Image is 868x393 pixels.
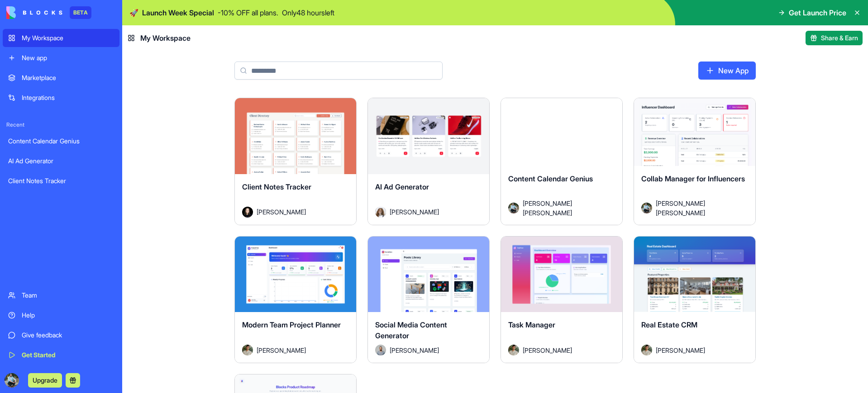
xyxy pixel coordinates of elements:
[257,207,306,217] span: [PERSON_NAME]
[22,73,114,82] div: Marketplace
[22,33,114,43] div: My Workspace
[8,137,114,146] div: Content Calendar Genius
[634,236,756,364] a: Real Estate CRMAvatar[PERSON_NAME]
[390,207,439,217] span: [PERSON_NAME]
[3,326,119,344] a: Give feedback
[508,345,519,355] img: Avatar
[70,6,91,19] div: BETA
[375,320,447,340] span: Social Media Content Generator
[3,286,119,304] a: Team
[656,199,741,218] span: [PERSON_NAME] [PERSON_NAME]
[3,69,119,87] a: Marketplace
[129,7,138,18] span: 🚀
[806,31,863,45] button: Share & Earn
[3,29,119,47] a: My Workspace
[375,207,386,218] img: Avatar
[698,62,756,80] a: New App
[3,49,119,67] a: New app
[22,291,114,300] div: Team
[641,174,745,183] span: Collab Manager for Influencers
[22,311,114,320] div: Help
[3,132,119,150] a: Content Calendar Genius
[22,93,114,102] div: Integrations
[242,320,341,329] span: Modern Team Project Planner
[8,156,114,166] div: AI Ad Generator
[641,320,697,329] span: Real Estate CRM
[523,346,572,355] span: [PERSON_NAME]
[508,174,593,183] span: Content Calendar Genius
[234,98,357,225] a: Client Notes TrackerAvatar[PERSON_NAME]
[22,350,114,360] div: Get Started
[501,236,623,364] a: Task ManagerAvatar[PERSON_NAME]
[3,121,119,128] span: Recent
[257,346,306,355] span: [PERSON_NAME]
[142,7,214,18] span: Launch Week Special
[508,320,555,329] span: Task Manager
[508,203,519,213] img: Avatar
[375,182,429,191] span: AI Ad Generator
[367,236,490,364] a: Social Media Content GeneratorAvatar[PERSON_NAME]
[390,346,439,355] span: [PERSON_NAME]
[218,7,278,18] p: - 10 % OFF all plans.
[3,172,119,190] a: Client Notes Tracker
[634,98,756,225] a: Collab Manager for InfluencersAvatar[PERSON_NAME] [PERSON_NAME]
[3,152,119,170] a: AI Ad Generator
[6,6,62,19] img: logo
[375,345,386,355] img: Avatar
[821,33,858,43] span: Share & Earn
[22,53,114,62] div: New app
[28,373,62,388] button: Upgrade
[523,199,608,218] span: [PERSON_NAME] [PERSON_NAME]
[367,98,490,225] a: AI Ad GeneratorAvatar[PERSON_NAME]
[3,89,119,107] a: Integrations
[8,176,114,185] div: Client Notes Tracker
[282,7,334,18] p: Only 48 hours left
[789,7,846,18] span: Get Launch Price
[656,346,705,355] span: [PERSON_NAME]
[242,207,253,218] img: Avatar
[242,182,311,191] span: Client Notes Tracker
[6,6,91,19] a: BETA
[3,306,119,324] a: Help
[501,98,623,225] a: Content Calendar GeniusAvatar[PERSON_NAME] [PERSON_NAME]
[5,373,19,388] img: ACg8ocJNHXTW_YLYpUavmfs3syqsdHTtPnhfTho5TN6JEWypo_6Vv8rXJA=s96-c
[3,346,119,364] a: Get Started
[641,345,652,355] img: Avatar
[28,375,62,384] a: Upgrade
[234,236,357,364] a: Modern Team Project PlannerAvatar[PERSON_NAME]
[22,331,114,340] div: Give feedback
[641,203,652,213] img: Avatar
[140,33,191,43] span: My Workspace
[242,345,253,355] img: Avatar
